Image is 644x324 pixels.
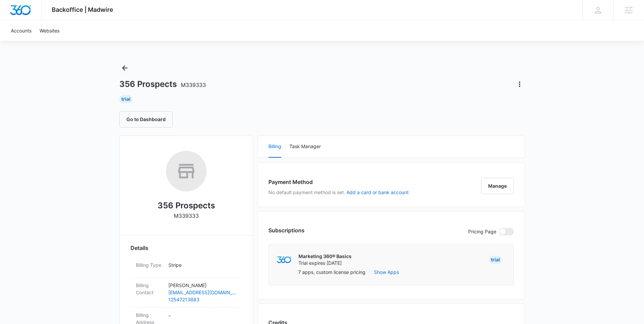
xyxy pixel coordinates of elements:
[119,111,173,128] button: Go to Dashboard
[277,256,291,263] img: marketing360Logo
[35,20,64,41] a: Websites
[119,63,130,73] button: Back
[481,178,514,194] button: Manage
[514,79,525,90] button: Actions
[119,95,133,103] div: Trial
[489,256,502,264] div: Trial
[298,269,365,276] p: 7 apps, custom license pricing
[119,79,206,89] h1: 356 Prospects
[299,260,352,267] p: Trial expires [DATE]
[174,212,199,220] p: M339333
[268,178,409,186] h3: Payment Method
[181,82,206,88] span: M339333
[268,226,305,234] h3: Subscriptions
[136,282,163,296] dt: Billing Contact
[168,282,237,289] p: [PERSON_NAME]
[130,257,242,278] div: Billing TypeStripe
[268,189,409,196] p: No default payment method is set.
[136,261,163,269] dt: Billing Type
[168,296,237,303] a: 12547213883
[158,200,215,212] h2: 356 Prospects
[347,190,409,195] button: Add a card or bank account
[268,136,281,158] button: Billing
[168,289,237,296] a: [EMAIL_ADDRESS][DOMAIN_NAME]
[130,244,148,252] span: Details
[374,269,399,276] button: Show Apps
[168,261,237,269] p: Stripe
[7,20,35,41] a: Accounts
[130,278,242,307] div: Billing Contact[PERSON_NAME][EMAIL_ADDRESS][DOMAIN_NAME]12547213883
[52,6,113,13] span: Backoffice | Madwire
[299,253,352,260] p: Marketing 360® Basics
[468,228,496,235] p: Pricing Page
[289,136,321,158] button: Task Manager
